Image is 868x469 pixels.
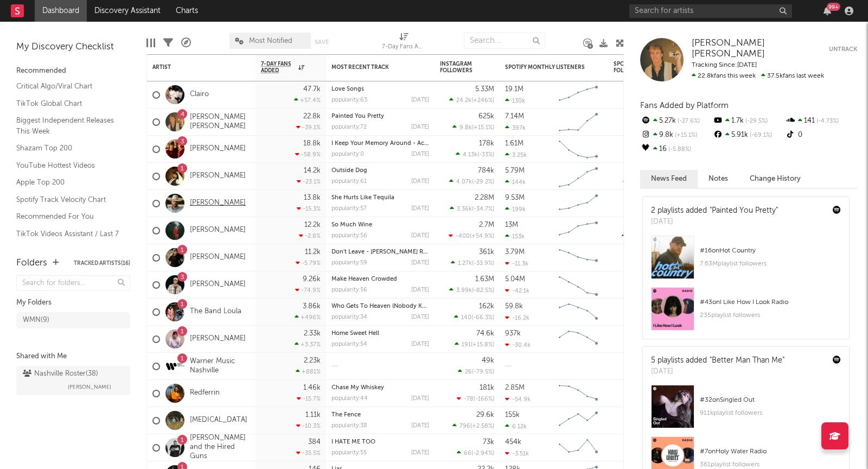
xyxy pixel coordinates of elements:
span: -78 [464,396,474,402]
span: -400 [456,233,470,239]
div: Chase My Whiskey [331,385,429,391]
a: Nashville Roster(38)[PERSON_NAME] [16,366,130,395]
span: -2.94 % [473,451,493,457]
div: [DATE] [651,217,778,227]
a: [PERSON_NAME] [190,226,246,235]
div: ( ) [454,314,494,321]
div: Home Sweet Hell [331,331,429,337]
span: -5.88 % [667,147,691,153]
div: 7.14M [505,113,524,120]
span: 66 [464,451,471,457]
span: -34.7 % [474,206,493,212]
span: 3.36k [457,206,472,212]
div: Most Recent Track [331,64,413,71]
a: [PERSON_NAME] [190,253,246,262]
a: Recommended For You [16,211,119,223]
div: -54.9k [505,396,531,403]
button: News Feed [640,170,698,188]
span: 1.27k [458,261,472,267]
div: 784k [478,167,494,174]
div: 5 playlists added [651,355,784,366]
div: 2.23k [304,357,321,364]
div: 153k [505,233,525,240]
div: 3.79M [505,249,525,256]
div: 1.61M [505,140,524,147]
div: 9.26k [303,276,321,283]
svg: Chart title [554,271,603,299]
div: -23.1 % [297,178,321,185]
div: ( ) [458,368,494,375]
div: 130k [505,97,525,104]
div: 3.86k [303,303,321,310]
div: -15.7 % [297,395,321,402]
svg: Chart title [554,326,603,353]
div: 13M [505,221,518,229]
div: [DATE] [411,97,429,103]
a: #32onSingled Out911kplaylist followers [643,385,849,436]
span: Fans Added by Platform [640,102,729,110]
a: Chase My Whiskey [331,385,384,391]
span: [PERSON_NAME] [68,381,111,394]
div: -11.3k [505,260,528,267]
span: -33.9 % [474,261,493,267]
div: -10.3 % [296,422,321,429]
div: 937k [505,330,521,337]
a: Critical Algo/Viral Chart [16,80,119,92]
div: The Fence [331,412,429,418]
a: [PERSON_NAME] [PERSON_NAME] [692,38,829,60]
svg: Chart title [554,136,603,163]
a: TikTok Videos Assistant / Last 7 Days - Top [16,228,119,250]
a: [MEDICAL_DATA] [190,416,247,425]
div: 5.79M [505,167,525,174]
div: 73k [483,439,494,446]
span: -29.5 % [744,118,768,124]
div: Artist [152,64,234,71]
div: Folders [16,257,47,270]
div: [DATE] [411,287,429,293]
div: [DATE] [411,179,429,185]
div: 9.8k [640,128,712,142]
div: popularity: 59 [331,260,367,266]
div: 1.63M [475,276,494,283]
div: -16.2k [505,314,529,321]
div: -30.4k [505,341,531,348]
div: 454k [505,439,521,446]
div: ( ) [449,287,494,294]
div: 199k [505,206,526,213]
div: [DATE] [411,260,429,266]
button: Change History [739,170,812,188]
div: Filters [163,27,173,59]
div: 625k [478,113,494,120]
svg: Chart title [554,81,603,109]
div: 5.27k [640,114,712,128]
a: Spotify Track Velocity Chart [16,194,119,206]
a: She Hurts Like Tequila [331,195,394,201]
div: Instagram Followers [440,61,478,74]
div: Who Gets To Heaven (Nobody Knows) [331,303,429,309]
a: [PERSON_NAME] [190,280,246,289]
div: ( ) [456,151,494,158]
div: popularity: 54 [331,341,367,347]
span: 4.13k [463,152,477,158]
div: 99 + [827,3,840,11]
div: ( ) [452,422,494,429]
div: 22.8k [303,113,321,120]
div: 47.7k [303,86,321,93]
svg: Chart title [554,407,603,434]
div: 2.33k [304,330,321,337]
div: 16 [640,142,712,156]
a: I Keep Your Memory Around - Acoustic [331,141,442,147]
button: Notes [698,170,739,188]
input: Search... [464,33,545,49]
div: [DATE] [411,124,429,130]
button: 99+ [824,7,831,15]
div: 178k [479,140,494,147]
div: 2.28M [475,194,494,201]
div: popularity: 44 [331,396,368,402]
span: -69.1 % [748,132,772,138]
div: # 7 on Holy Water Radio [700,445,841,458]
div: ( ) [450,205,494,212]
div: Edit Columns [146,27,155,59]
div: Don't Leave - Jolene Remix [331,249,429,255]
div: -42.1k [505,287,529,294]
